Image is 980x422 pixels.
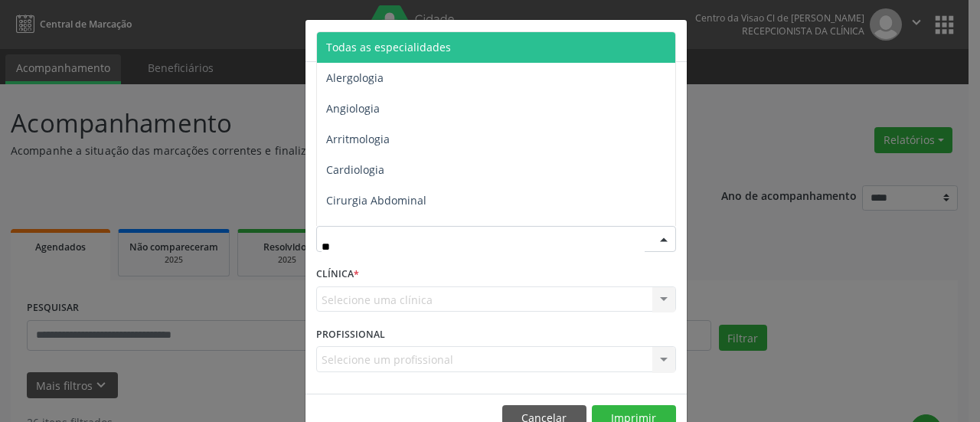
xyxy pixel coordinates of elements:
span: Angiologia [326,101,380,116]
span: Alergologia [326,70,384,85]
h5: Relatório de agendamentos [316,31,492,51]
span: Todas as especialidades [326,40,451,54]
button: Close [656,20,687,57]
span: Cardiologia [326,162,384,177]
span: Arritmologia [326,132,390,146]
span: Cirurgia Abdominal [326,193,426,208]
span: Cirurgia Cabeça e Pescoço [326,224,461,238]
label: PROFISSIONAL [316,322,385,346]
label: CLÍNICA [316,263,359,286]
